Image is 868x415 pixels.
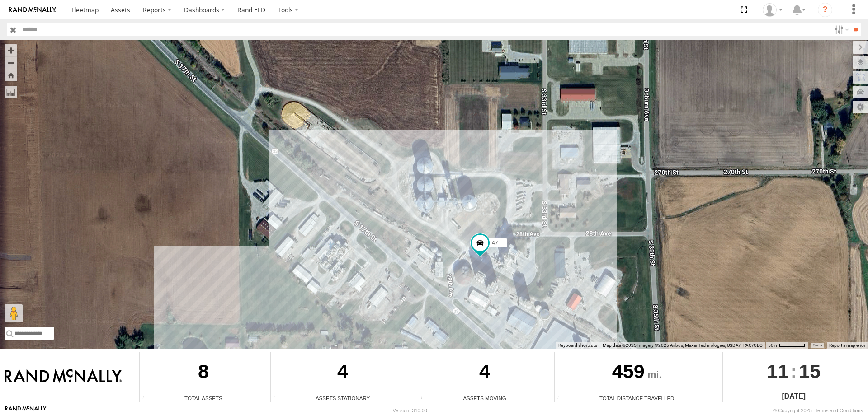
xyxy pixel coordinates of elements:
span: Map data ©2025 Imagery ©2025 Airbus, Maxar Technologies, USDA/FPAC/GEO [603,343,763,348]
label: Measure [5,86,17,98]
img: rand-logo.svg [9,7,56,13]
span: 47 [492,240,498,246]
div: © Copyright 2025 - [773,408,863,413]
div: Assets Stationary [271,394,415,402]
button: Zoom out [5,56,17,69]
div: [DATE] [723,391,865,402]
div: 459 [555,352,719,394]
div: 4 [418,352,551,394]
div: Total Distance Travelled [555,394,719,402]
div: Total number of Enabled Assets [140,395,153,402]
a: Report a map error [829,343,865,348]
button: Drag Pegman onto the map to open Street View [5,304,23,322]
div: 4 [271,352,415,394]
div: : [723,352,865,391]
i: ? [818,3,832,17]
img: Rand McNally [5,369,122,384]
button: Zoom Home [5,69,17,81]
label: Search Filter Options [831,23,850,36]
span: 11 [767,352,788,391]
button: Keyboard shortcuts [558,342,597,349]
div: 8 [140,352,267,394]
div: Total number of assets current stationary. [271,395,284,402]
div: Total distance travelled by all assets within specified date range and applied filters [555,395,568,402]
div: Total number of assets current in transit. [418,395,432,402]
a: Visit our Website [5,406,47,415]
div: Assets Moving [418,394,551,402]
a: Terms and Conditions [815,408,863,413]
span: 50 m [768,343,778,348]
button: Map Scale: 50 m per 56 pixels [765,342,808,349]
label: Map Settings [853,101,868,113]
div: Chase Tanke [759,3,786,17]
button: Zoom in [5,44,17,56]
div: Total Assets [140,394,267,402]
span: 15 [799,352,821,391]
a: Terms (opens in new tab) [813,343,822,347]
div: Version: 310.00 [393,408,427,413]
